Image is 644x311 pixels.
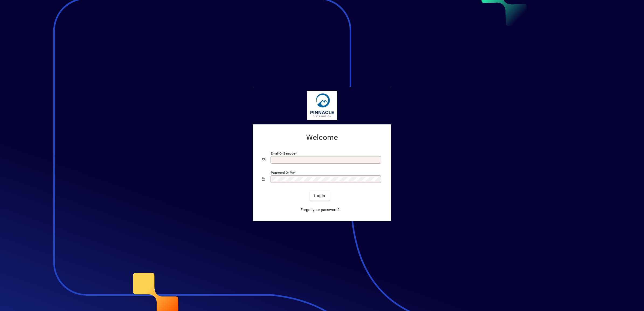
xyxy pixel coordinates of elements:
span: Login [314,193,325,199]
span: Forgot your password? [300,207,340,213]
mat-label: Password or Pin [271,171,294,174]
button: Login [310,191,330,201]
mat-label: Email or Barcode [271,152,295,155]
h2: Welcome [262,133,382,142]
a: Forgot your password? [298,205,342,215]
